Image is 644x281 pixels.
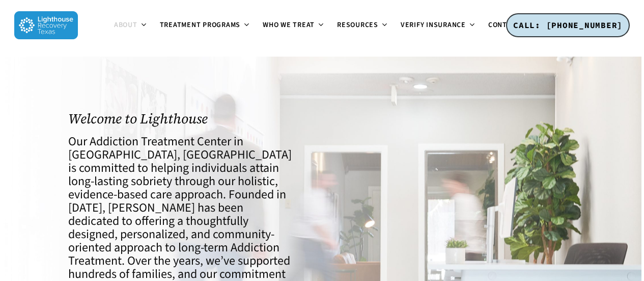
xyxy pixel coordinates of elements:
span: Who We Treat [263,20,315,30]
span: About [114,20,137,30]
img: Lighthouse Recovery Texas [14,11,78,39]
a: Who We Treat [257,21,331,30]
a: Resources [331,21,395,30]
span: Verify Insurance [401,20,466,30]
span: Resources [337,20,378,30]
a: About [108,21,154,30]
a: Treatment Programs [154,21,257,30]
a: CALL: [PHONE_NUMBER] [506,13,630,38]
h1: Welcome to Lighthouse [68,111,294,127]
span: Treatment Programs [160,20,241,30]
span: Contact [488,20,520,30]
a: Verify Insurance [395,21,482,30]
a: Contact [482,21,536,30]
span: CALL: [PHONE_NUMBER] [513,20,623,30]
